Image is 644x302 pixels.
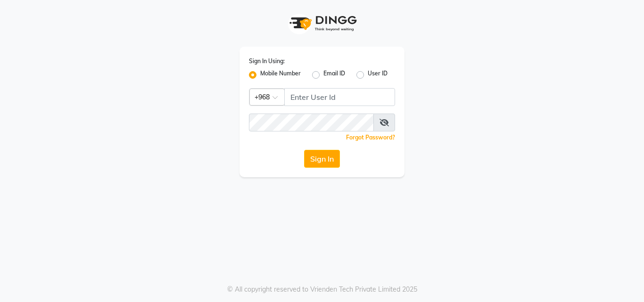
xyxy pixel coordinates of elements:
[260,69,301,81] label: Mobile Number
[346,134,395,141] a: Forgot Password?
[249,57,285,65] label: Sign In Using:
[284,88,395,106] input: Username
[304,150,340,168] button: Sign In
[284,9,360,37] img: logo1.svg
[323,69,345,81] label: Email ID
[249,114,374,131] input: Username
[368,69,388,81] label: User ID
